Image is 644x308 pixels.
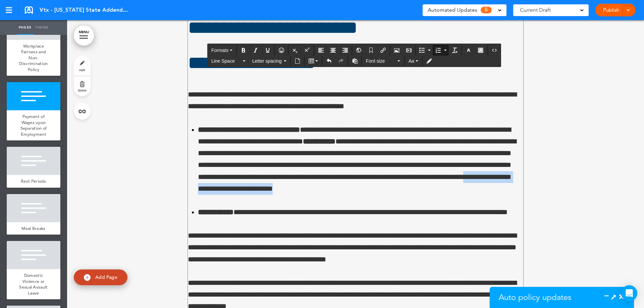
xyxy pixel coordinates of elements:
[250,45,261,55] div: Italic
[353,45,365,55] div: Insert/Edit global anchor link
[19,272,48,296] span: Domestic Violence or Sexual Assault Leave
[366,58,396,64] span: Font size
[349,56,361,66] div: Paste as text
[79,68,85,72] span: style
[7,110,60,140] a: Payment of Wages upon Separation of Employment
[21,178,46,184] span: Rest Periods
[409,58,414,64] span: Aa
[365,45,377,55] div: Anchor
[428,5,477,15] span: Automated Updates
[7,40,60,76] a: Workplace Fairness and Non-Discrimination Policy
[621,285,637,301] div: Open Intercom Messenger
[403,45,415,55] div: Insert/edit media
[327,45,339,55] div: Align center
[17,20,34,35] a: Pages
[600,4,622,16] a: Publish
[95,274,117,280] span: Add Page
[489,45,500,55] div: Source code
[78,88,87,92] span: delete
[335,56,347,66] div: Redo
[40,6,130,14] span: Vtx - [US_STATE] State Addendum
[424,56,435,66] div: Toggle Tracking Changes
[339,45,351,55] div: Align right
[289,45,301,55] div: Subscript
[391,45,402,55] div: Airmason image
[7,222,60,235] a: Meal Breaks
[211,58,241,64] span: Line Space
[20,114,47,137] span: Payment of Wages upon Separation of Employment
[449,45,461,55] div: Clear formatting
[481,7,492,13] span: 5
[292,56,303,66] div: Insert document
[74,56,91,76] a: style
[433,45,448,55] div: Numbered list
[84,274,91,281] img: add.svg
[74,25,94,46] a: MENU
[211,48,228,53] span: Formats
[7,269,60,299] a: Domestic Violence or Sexual Assault Leave
[499,292,571,302] span: Auto policy updates
[302,45,313,55] div: Superscript
[252,58,282,64] span: Letter spacing
[21,226,45,231] span: Meal Breaks
[74,269,127,285] a: Add Page
[417,45,432,55] div: Bullet list
[323,56,335,66] div: Undo
[34,20,50,35] a: Theme
[238,45,249,55] div: Bold
[7,175,60,188] a: Rest Periods
[74,76,91,96] a: delete
[315,45,327,55] div: Align left
[377,45,389,55] div: Insert/edit airmason link
[262,45,273,55] div: Underline
[520,5,551,15] span: Current Draft
[19,43,48,72] span: Workplace Fairness and Non-Discrimination Policy
[306,56,321,66] div: Table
